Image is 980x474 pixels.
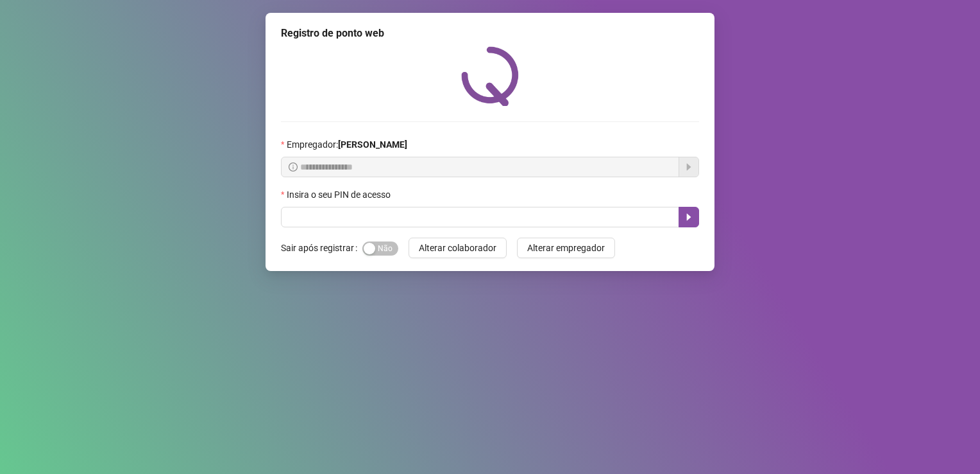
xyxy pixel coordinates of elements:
[409,238,507,258] button: Alterar colaborador
[281,188,399,202] label: Insira o seu PIN de acesso
[338,139,407,150] strong: [PERSON_NAME]
[287,137,407,152] span: Empregador :
[461,46,519,106] img: QRPoint
[419,241,496,255] span: Alterar colaborador
[281,26,699,41] div: Registro de ponto web
[527,241,605,255] span: Alterar empregador
[281,238,362,258] label: Sair após registrar
[289,162,298,171] span: info-circle
[517,238,615,258] button: Alterar empregador
[684,212,694,222] span: caret-right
